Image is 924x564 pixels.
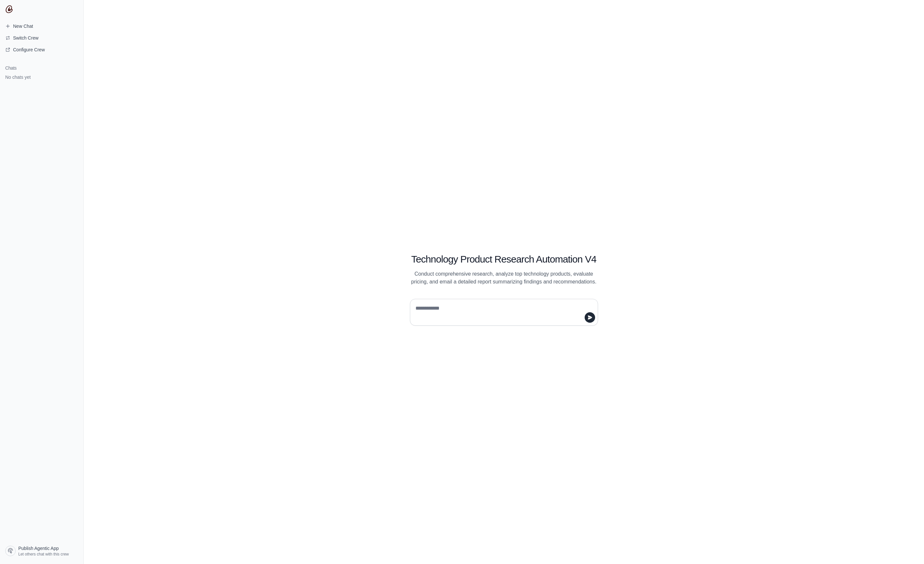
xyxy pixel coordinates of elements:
p: Conduct comprehensive research, analyze top technology products, evaluate pricing, and email a de... [410,270,598,286]
img: CrewAI Logo [5,5,13,13]
span: Let others chat with this crew [18,552,69,557]
span: Switch Crew [13,35,39,41]
span: Publish Agentic App [18,545,59,552]
a: Configure Crew [3,44,81,55]
span: Configure Crew [13,46,45,53]
span: New Chat [13,23,33,29]
h1: Technology Product Research Automation V4 [410,253,598,265]
a: Publish Agentic App Let others chat with this crew [3,543,81,559]
a: New Chat [3,21,81,31]
button: Switch Crew [3,33,81,43]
